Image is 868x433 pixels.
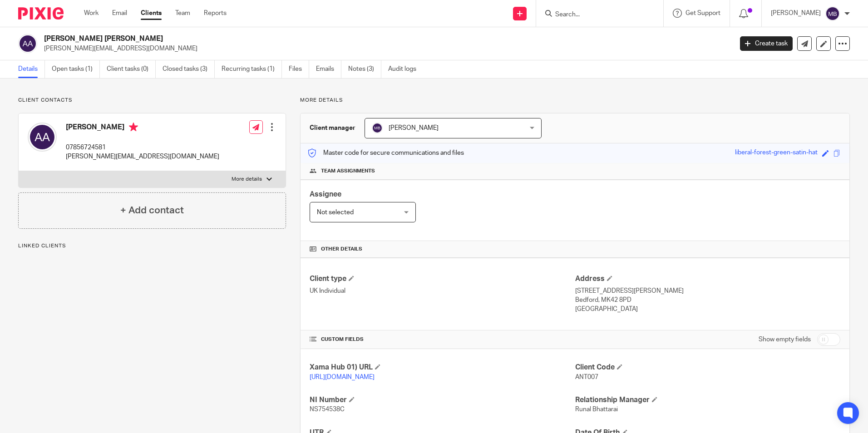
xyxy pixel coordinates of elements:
[389,125,439,131] span: [PERSON_NAME]
[141,9,162,18] a: Clients
[759,335,811,344] label: Show empty fields
[84,9,99,18] a: Work
[310,336,575,343] h4: CUSTOM FIELDS
[232,176,262,183] p: More details
[317,209,354,216] span: Not selected
[18,34,37,53] img: svg%3E
[310,286,575,295] p: UK Individual
[575,286,840,295] p: [STREET_ADDRESS][PERSON_NAME]
[575,305,840,314] p: [GEOGRAPHIC_DATA]
[163,60,215,78] a: Closed tasks (3)
[575,363,840,372] h4: Client Code
[66,143,219,152] p: 07856724581
[735,148,818,158] div: liberal-forest-green-satin-hat
[112,9,127,18] a: Email
[740,36,793,51] a: Create task
[18,97,286,104] p: Client contacts
[310,395,575,405] h4: NI Number
[18,60,45,78] a: Details
[28,123,57,152] img: svg%3E
[44,34,590,44] h2: [PERSON_NAME] [PERSON_NAME]
[222,60,282,78] a: Recurring tasks (1)
[107,60,156,78] a: Client tasks (0)
[66,123,219,134] h4: [PERSON_NAME]
[686,10,720,16] span: Get Support
[348,60,381,78] a: Notes (3)
[310,123,355,133] h3: Client manager
[52,60,100,78] a: Open tasks (1)
[18,242,286,250] p: Linked clients
[388,60,423,78] a: Audit logs
[66,152,219,161] p: [PERSON_NAME][EMAIL_ADDRESS][DOMAIN_NAME]
[310,374,375,380] a: [URL][DOMAIN_NAME]
[575,406,618,413] span: Runal Bhattarai
[204,9,227,18] a: Reports
[575,295,840,305] p: Bedford, MK42 8PD
[18,7,64,20] img: Pixie
[289,60,309,78] a: Files
[316,60,341,78] a: Emails
[310,363,575,372] h4: Xama Hub 01) URL
[771,9,821,18] p: [PERSON_NAME]
[120,203,184,217] h4: + Add contact
[307,148,464,157] p: Master code for secure communications and files
[310,274,575,284] h4: Client type
[321,246,362,253] span: Other details
[372,123,383,133] img: svg%3E
[175,9,190,18] a: Team
[310,191,341,198] span: Assignee
[310,406,345,413] span: NS754538C
[300,97,850,104] p: More details
[575,395,840,405] h4: Relationship Manager
[321,167,375,175] span: Team assignments
[129,123,138,132] i: Primary
[44,44,726,53] p: [PERSON_NAME][EMAIL_ADDRESS][DOMAIN_NAME]
[575,374,598,380] span: ANT007
[825,6,840,21] img: svg%3E
[575,274,840,284] h4: Address
[554,11,636,19] input: Search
